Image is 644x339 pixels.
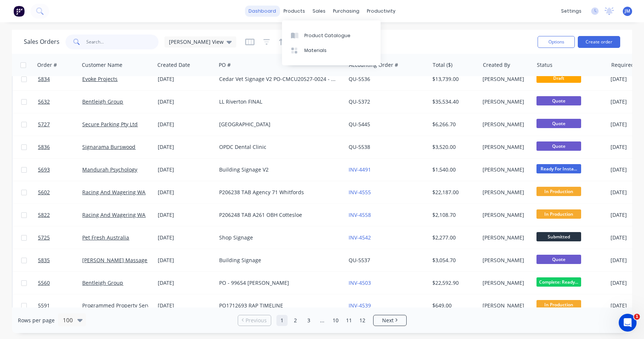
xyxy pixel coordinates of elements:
div: Cedar Vet Signage V2 PO-CMCU20527-0024 - Signage [219,75,337,83]
a: Racing And Wagering WA [82,189,145,196]
div: $3,054.70 [432,257,474,264]
div: [DATE] [158,75,213,83]
span: 5836 [38,143,50,151]
a: 5834 [38,68,82,90]
div: [DATE] [158,211,213,219]
span: Rows per page [18,317,55,324]
div: [DATE] [158,279,213,287]
div: PO - 99654 [PERSON_NAME] [219,279,337,287]
a: 5693 [38,159,82,181]
a: QU-5445 [349,121,370,128]
div: $3,520.00 [432,143,474,151]
div: Customer Name [82,61,122,69]
span: Next [382,317,394,324]
div: products [280,6,309,17]
a: Page 3 [303,315,314,326]
span: 5834 [38,75,50,83]
div: PO # [219,61,231,69]
span: Submitted [536,232,581,241]
div: [PERSON_NAME] [483,166,528,173]
div: LL Riverton FINAL [219,98,337,105]
div: $1,540.00 [432,166,474,173]
div: Status [537,61,552,69]
span: Complete: Ready... [536,277,581,287]
span: 5727 [38,121,50,128]
span: 5822 [38,211,50,219]
a: Jump forward [317,315,328,326]
div: $6,266.70 [432,121,474,128]
a: Next page [374,317,406,324]
div: [DATE] [158,166,213,173]
a: INV-4558 [349,211,371,218]
a: Pet Fresh Australia [82,234,129,241]
span: 5725 [38,234,50,241]
div: PO1712693 RAP TIMELINE [219,302,337,309]
a: Materials [282,43,381,58]
div: [DATE] [158,302,213,309]
span: Previous [246,317,267,324]
span: Quote [536,96,581,105]
span: Quote [536,255,581,264]
div: [DATE] [158,189,213,196]
a: 5632 [38,91,82,113]
div: Order # [37,61,57,69]
span: 5602 [38,189,50,196]
a: 5591 [38,294,82,317]
a: 5727 [38,113,82,136]
div: Total ($) [433,61,452,69]
span: 1 [634,314,640,320]
div: [PERSON_NAME] [483,234,528,241]
span: Quote [536,141,581,151]
div: $13,739.00 [432,75,474,83]
a: Page 1 is your current page [276,315,288,326]
div: $649.00 [432,302,474,309]
div: Created By [483,61,510,69]
div: Building Signage [219,257,337,264]
a: 5835 [38,249,82,271]
h1: Sales Orders [24,38,60,45]
a: Signarama Burswood [82,143,135,150]
a: QU-5536 [349,75,370,82]
div: [DATE] [158,121,213,128]
a: QU-5537 [349,257,370,264]
div: [PERSON_NAME] [483,98,528,105]
span: In Production [536,209,581,219]
span: In Production [536,300,581,309]
div: purchasing [329,6,363,17]
a: QU-5372 [349,98,370,105]
div: Materials [304,47,327,54]
a: Racing And Wagering WA [82,211,145,218]
span: JM [625,8,630,14]
a: 5836 [38,136,82,158]
span: Ready For Insta... [536,164,581,173]
div: [PERSON_NAME] [483,189,528,196]
span: 5632 [38,98,50,105]
div: [DATE] [158,234,213,241]
div: $22,187.00 [432,189,474,196]
div: Created Date [157,61,190,69]
span: 5835 [38,257,50,264]
a: 5560 [38,272,82,294]
a: Programmed Property Services [82,302,159,309]
div: productivity [363,6,399,17]
a: Page 2 [290,315,301,326]
div: [PERSON_NAME] [483,257,528,264]
span: 5591 [38,302,50,309]
div: [PERSON_NAME] [483,143,528,151]
a: Evoke Projects [82,75,118,82]
div: Shop Signage [219,234,337,241]
div: P206238 TAB Agency 71 Whitfords [219,189,337,196]
div: [DATE] [158,143,213,151]
div: [PERSON_NAME] [483,75,528,83]
a: 5725 [38,226,82,249]
div: [PERSON_NAME] [483,121,528,128]
a: Bentleigh Group [82,98,123,105]
img: Factory [13,6,25,17]
span: 5560 [38,279,50,287]
span: 5693 [38,166,50,173]
button: Create order [578,36,620,48]
div: [GEOGRAPHIC_DATA] [219,121,337,128]
div: [PERSON_NAME] [483,302,528,309]
a: Mandurah Psychology [82,166,137,173]
div: settings [557,6,585,17]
